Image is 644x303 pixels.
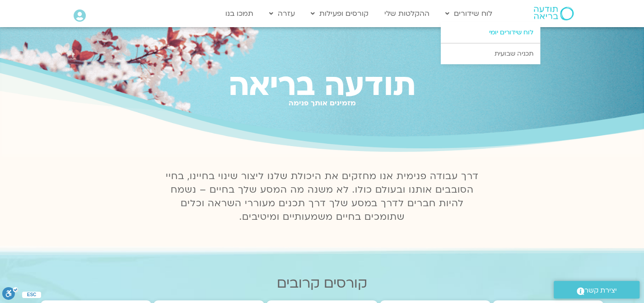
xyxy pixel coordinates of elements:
[534,7,574,20] img: תודעה בריאה
[441,43,540,64] a: תכניה שבועית
[265,5,299,22] a: עזרה
[554,281,639,298] a: יצירת קשר
[441,22,540,43] a: לוח שידורים יומי
[306,5,373,22] a: קורסים ופעילות
[221,5,258,22] a: תמכו בנו
[160,170,484,224] p: דרך עבודה פנימית אנו מחזקים את היכולת שלנו ליצור שינוי בחיינו, בחיי הסובבים אותנו ובעולם כולו. לא...
[380,5,434,22] a: ההקלטות שלי
[41,275,603,291] h2: קורסים קרובים
[584,284,617,297] span: יצירת קשר
[441,5,497,22] a: לוח שידורים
